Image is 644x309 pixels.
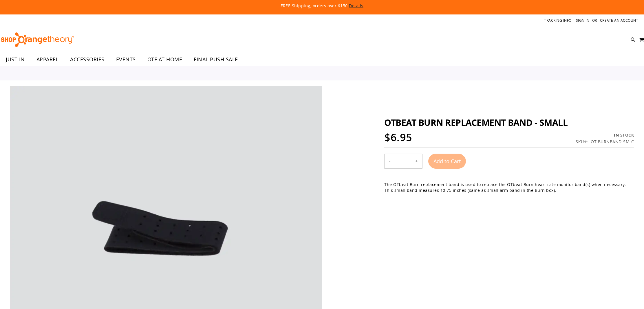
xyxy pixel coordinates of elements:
[576,139,588,144] strong: SKU
[188,53,244,66] a: FINAL PUSH SALE
[600,18,638,23] a: Create an Account
[384,130,412,144] span: $6.95
[384,182,634,193] p: The OTbeat Burn replacement band is used to replace the OTbeat Burn heart rate monitor band(s) wh...
[36,53,59,66] span: APPAREL
[147,53,182,66] span: OTF AT HOME
[395,154,411,168] input: Product quantity
[411,154,422,168] button: Increase product quantity
[591,139,634,145] div: OT-BURNBAND-SM-C
[148,3,496,9] p: FREE Shipping, orders over $150.
[194,53,238,66] span: FINAL PUSH SALE
[544,18,572,23] a: Tracking Info
[6,53,25,66] span: JUST IN
[385,154,395,168] button: Decrease product quantity
[576,18,590,23] a: Sign In
[64,53,110,66] a: ACCESSORIES
[70,53,105,66] span: ACCESSORIES
[116,53,136,66] span: EVENTS
[349,3,363,8] a: Details
[576,132,634,138] div: Availability
[384,117,568,128] span: OTBEAT BURN REPLACEMENT BAND - SMALL
[142,53,188,66] a: OTF AT HOME
[110,53,142,66] a: EVENTS
[614,132,634,138] span: In stock
[31,53,65,66] a: APPAREL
